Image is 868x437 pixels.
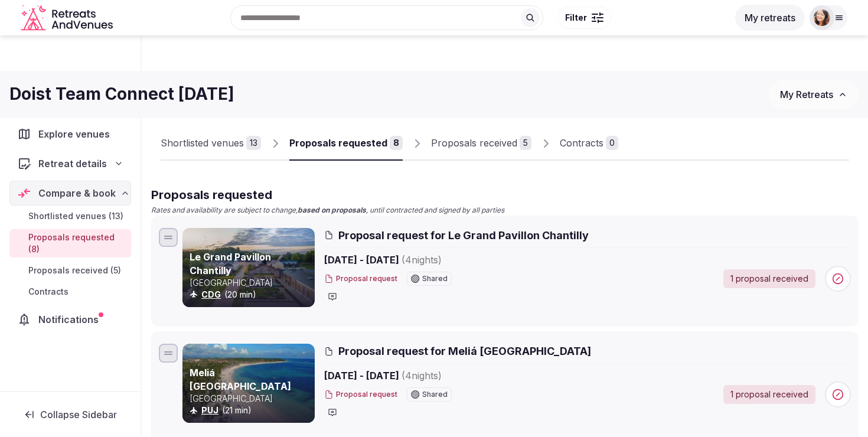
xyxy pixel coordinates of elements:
a: Le Grand Pavillon Chantilly [190,251,271,276]
span: Compare & book [38,186,116,200]
button: Collapse Sidebar [9,402,131,428]
a: Notifications [9,307,131,332]
a: 1 proposal received [723,385,815,404]
span: Retreat details [38,156,107,171]
span: Proposal request for Meliá [GEOGRAPHIC_DATA] [338,344,591,358]
div: 5 [520,136,531,150]
span: Notifications [38,312,103,327]
div: Proposals received [431,136,517,150]
span: [DATE] - [DATE] [324,253,532,267]
a: Explore venues [9,122,131,146]
a: Proposals received (5) [9,262,131,279]
a: CDG [201,289,221,299]
span: [DATE] - [DATE] [324,368,532,383]
img: rikke [814,9,830,26]
div: 13 [246,136,261,150]
span: ( 4 night s ) [402,370,442,381]
a: Proposals requested (8) [9,229,131,257]
div: Contracts [560,136,603,150]
span: My Retreats [780,89,833,100]
button: CDG [201,289,221,301]
span: Proposals requested (8) [28,231,126,255]
p: [GEOGRAPHIC_DATA] [190,277,312,289]
a: Shortlisted venues (13) [9,208,131,224]
span: Proposals received (5) [28,265,121,276]
h1: Doist Team Connect [DATE] [9,83,234,106]
button: Filter [557,6,611,29]
a: Proposals requested8 [289,126,403,161]
a: Proposals received5 [431,126,531,161]
span: Proposal request for Le Grand Pavillon Chantilly [338,228,589,243]
span: Collapse Sidebar [40,409,117,420]
a: Meliá [GEOGRAPHIC_DATA] [190,367,291,392]
div: (21 min) [190,405,312,416]
a: Contracts0 [560,126,618,161]
div: 8 [390,136,403,150]
div: Proposals requested [289,136,387,150]
a: 1 proposal received [723,269,815,288]
a: Visit the homepage [21,5,115,31]
a: Shortlisted venues13 [161,126,261,161]
button: PUJ [201,405,218,416]
h2: Proposals requested [151,187,859,203]
span: Contracts [28,286,68,298]
span: Shortlisted venues (13) [28,210,123,222]
svg: Retreats and Venues company logo [21,5,115,31]
span: ( 4 night s ) [402,254,442,266]
a: Contracts [9,283,131,300]
div: (20 min) [190,289,312,301]
span: Shared [422,391,448,398]
button: Proposal request [324,390,397,400]
button: My retreats [735,5,805,31]
button: Proposal request [324,274,397,284]
a: My retreats [735,12,805,24]
p: Rates and availability are subject to change, , until contracted and signed by all parties [151,206,859,216]
a: PUJ [201,405,218,415]
p: [GEOGRAPHIC_DATA] [190,393,312,405]
div: Shortlisted venues [161,136,244,150]
button: My Retreats [769,80,859,109]
span: Explore venues [38,127,115,141]
div: 0 [606,136,618,150]
span: Filter [565,12,587,24]
span: Shared [422,275,448,282]
strong: based on proposals [298,206,366,214]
